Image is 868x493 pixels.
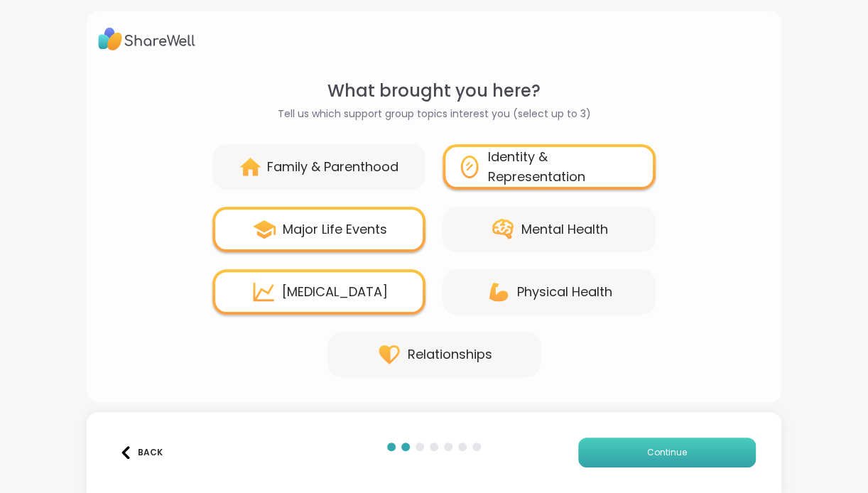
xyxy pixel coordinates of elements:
[267,157,398,177] div: Family & Parenthood
[521,220,608,239] div: Mental Health
[112,438,169,467] button: Back
[488,147,641,187] div: Identity & Representation
[119,446,163,459] div: Back
[282,282,388,302] div: [MEDICAL_DATA]
[327,78,541,104] span: What brought you here?
[578,438,756,467] button: Continue
[517,282,612,302] div: Physical Health
[283,220,387,239] div: Major Life Events
[98,23,195,55] img: ShareWell Logo
[278,107,591,121] span: Tell us which support group topics interest you (select up to 3)
[408,345,492,364] div: Relationships
[647,446,687,459] span: Continue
